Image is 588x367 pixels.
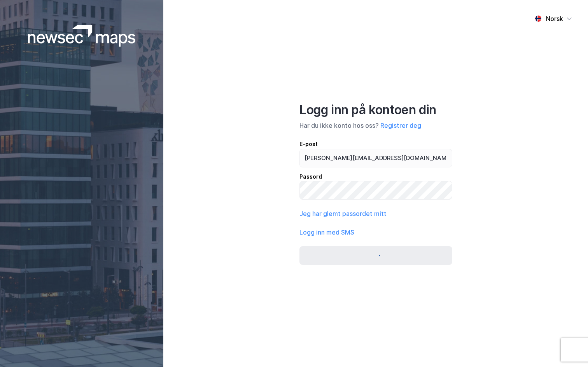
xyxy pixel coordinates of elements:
[299,228,354,237] button: Logg inn med SMS
[299,139,452,149] div: E-post
[546,14,563,23] div: Norsk
[380,121,421,130] button: Registrer deg
[549,330,588,367] iframe: Chat Widget
[28,25,136,47] img: logoWhite.bf58a803f64e89776f2b079ca2356427.svg
[299,121,452,130] div: Har du ikke konto hos oss?
[299,172,452,181] div: Passord
[549,330,588,367] div: Kontrollprogram for chat
[299,102,452,118] div: Logg inn på kontoen din
[299,209,387,218] button: Jeg har glemt passordet mitt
